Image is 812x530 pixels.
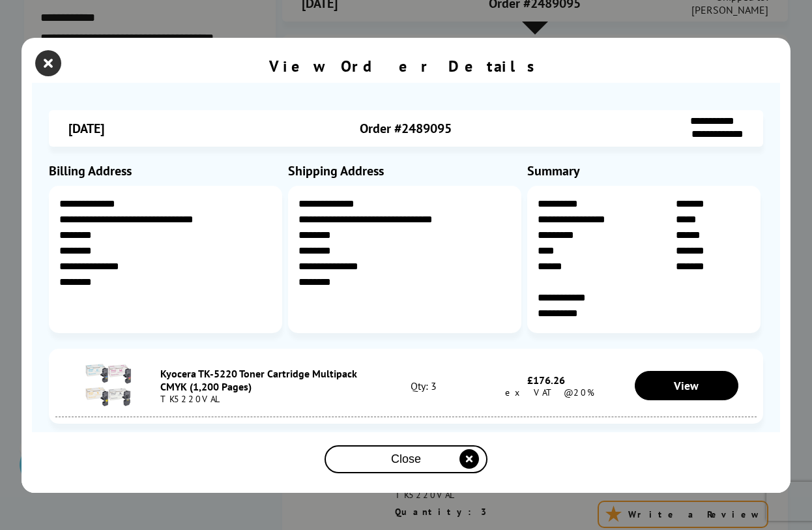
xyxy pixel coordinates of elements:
span: £176.26 [527,374,565,387]
button: close modal [325,445,487,473]
a: View [635,371,739,400]
div: Qty: 3 [371,379,476,392]
div: Billing Address [49,162,285,179]
span: Close [391,452,421,466]
div: Summary [527,162,763,179]
div: Shipping Address [288,162,524,179]
button: close modal [38,53,58,73]
div: View Order Details [269,56,543,76]
span: ex VAT @20% [499,387,594,398]
span: View [674,378,699,393]
span: [DATE] [68,120,104,137]
span: Order #2489095 [360,120,452,137]
div: Kyocera TK-5220 Toner Cartridge Multipack CMYK (1,200 Pages) [160,367,371,393]
div: TK5220VAL [160,393,371,405]
img: Kyocera TK-5220 Toner Cartridge Multipack CMYK (1,200 Pages) [85,362,131,407]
